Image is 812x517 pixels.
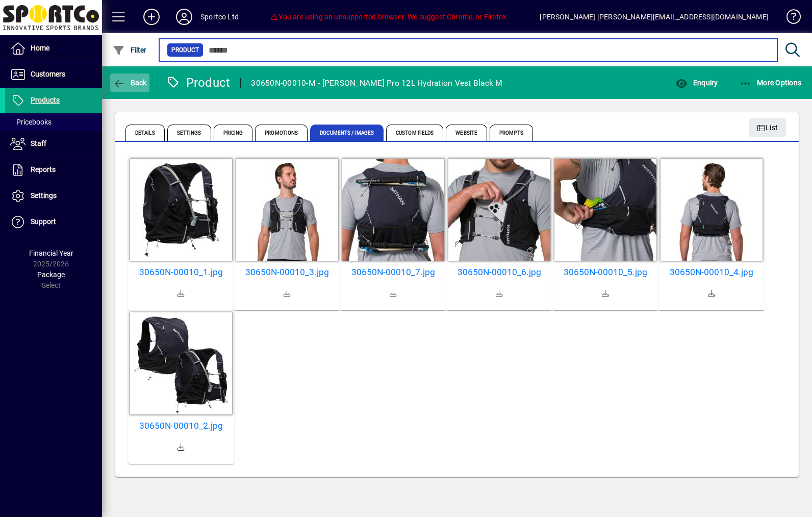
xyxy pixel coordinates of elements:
[381,282,405,306] a: Download
[450,267,548,278] a: 30650N-00010_6.jpg
[749,118,786,137] button: List
[699,282,724,306] a: Download
[757,119,778,136] span: List
[113,46,147,54] span: Filter
[167,125,211,141] span: Settings
[238,267,336,278] a: 30650N-00010_3.jpg
[102,73,158,92] app-page-header-button: Back
[132,267,230,278] a: 30650N-00010_1.jpg
[540,9,769,25] div: [PERSON_NAME] [PERSON_NAME][EMAIL_ADDRESS][DOMAIN_NAME]
[135,8,168,26] button: Add
[675,79,718,87] span: Enquiry
[5,183,102,209] a: Settings
[10,118,52,126] span: Pricebooks
[270,13,509,21] span: You are using an unsupported browser. We suggest Chrome, or Firefox.
[310,125,384,141] span: Documents / Images
[166,75,231,91] div: Product
[125,125,165,141] span: Details
[37,270,65,279] span: Package
[31,44,49,52] span: Home
[169,435,193,460] a: Download
[779,2,799,35] a: Knowledge Base
[737,73,804,92] button: More Options
[31,191,57,200] span: Settings
[5,36,102,61] a: Home
[169,282,193,306] a: Download
[214,125,253,141] span: Pricing
[31,217,56,226] span: Support
[344,267,442,278] a: 30650N-00010_7.jpg
[663,267,760,278] a: 30650N-00010_4.jpg
[251,75,502,91] div: 30650N-00010-M - [PERSON_NAME] Pro 12L Hydration Vest Black M
[740,79,802,87] span: More Options
[5,157,102,183] a: Reports
[386,125,443,141] span: Custom Fields
[593,282,618,306] a: Download
[31,139,46,147] span: Staff
[31,96,60,104] span: Products
[446,125,487,141] span: Website
[110,73,149,92] button: Back
[275,282,299,306] a: Download
[171,45,199,55] span: Product
[5,131,102,157] a: Staff
[110,41,149,59] button: Filter
[168,8,200,26] button: Profile
[31,165,56,174] span: Reports
[5,113,102,131] a: Pricebooks
[113,79,147,87] span: Back
[29,249,73,257] span: Financial Year
[132,421,230,431] a: 30650N-00010_2.jpg
[5,209,102,235] a: Support
[490,125,533,141] span: Prompts
[200,9,239,25] div: Sportco Ltd
[255,125,308,141] span: Promotions
[5,62,102,87] a: Customers
[487,282,512,306] a: Download
[556,267,654,278] a: 30650N-00010_5.jpg
[673,73,720,92] button: Enquiry
[31,70,65,78] span: Customers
